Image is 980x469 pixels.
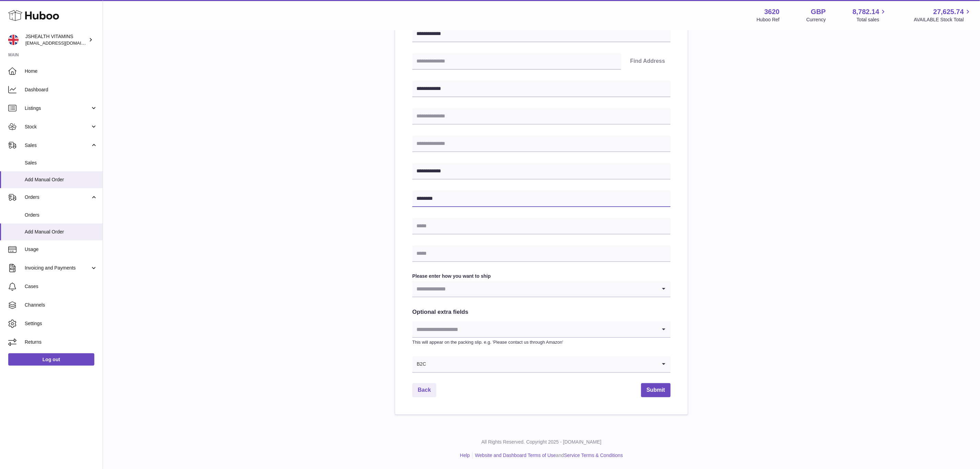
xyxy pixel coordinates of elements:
[8,35,19,45] img: internalAdmin-3620@internal.huboo.com
[764,7,780,16] strong: 3620
[25,105,90,112] span: Listings
[412,281,671,297] div: Search for option
[806,16,826,23] div: Currency
[25,124,90,130] span: Stock
[412,339,671,345] p: This will appear on the packing slip. e.g. 'Please contact us through Amazon'
[412,383,436,397] a: Back
[475,453,556,458] a: Website and Dashboard Terms of Use
[412,308,671,316] h2: Optional extra fields
[25,229,97,235] span: Add Manual Order
[25,320,97,327] span: Settings
[25,87,97,93] span: Dashboard
[426,356,657,372] input: Search for option
[25,194,90,201] span: Orders
[25,33,87,46] div: JSHEALTH VITAMINS
[564,453,623,458] a: Service Terms & Conditions
[25,339,97,345] span: Returns
[25,302,97,308] span: Channels
[857,16,887,23] span: Total sales
[914,7,972,23] a: 27,625.74 AVAILABLE Stock Total
[25,68,97,75] span: Home
[933,7,964,16] span: 27,625.74
[25,160,97,166] span: Sales
[641,383,671,397] button: Submit
[25,265,90,271] span: Invoicing and Payments
[25,142,90,149] span: Sales
[25,176,97,183] span: Add Manual Order
[412,321,671,338] div: Search for option
[412,281,657,297] input: Search for option
[853,7,879,16] span: 8,782.14
[25,40,101,46] span: [EMAIL_ADDRESS][DOMAIN_NAME]
[412,321,657,337] input: Search for option
[460,453,470,458] a: Help
[853,7,887,23] a: 8,782.14 Total sales
[473,452,623,459] li: and
[757,16,780,23] div: Huboo Ref
[25,283,97,290] span: Cases
[25,246,97,253] span: Usage
[412,356,671,373] div: Search for option
[412,356,426,372] span: B2C
[914,16,972,23] span: AVAILABLE Stock Total
[412,273,671,279] label: Please enter how you want to ship
[8,353,94,366] a: Log out
[811,7,826,16] strong: GBP
[25,212,97,218] span: Orders
[108,439,975,445] p: All Rights Reserved. Copyright 2025 - [DOMAIN_NAME]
